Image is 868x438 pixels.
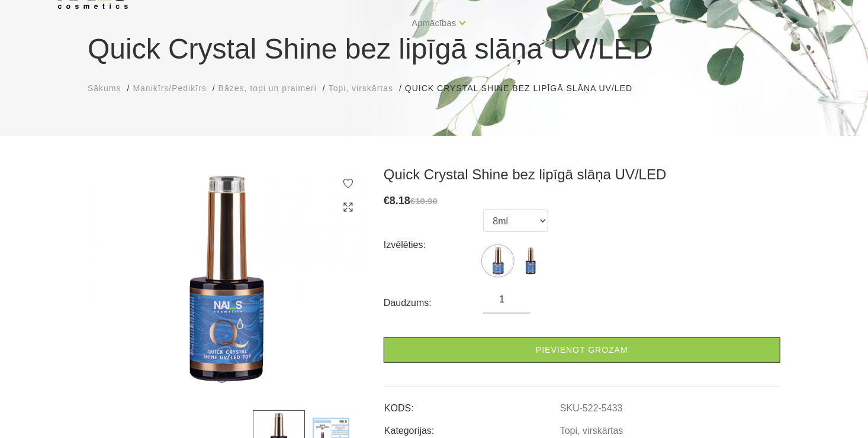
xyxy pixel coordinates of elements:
a: Bāzes, topi un praimeri [218,82,317,95]
img: ... [483,246,513,276]
span: Topi, virskārtas [329,83,393,93]
span: € [384,195,390,207]
span: 8.18 [390,195,410,207]
img: ... [516,246,545,276]
a: Manikīrs/Pedikīrs [133,82,206,95]
a: Topi, virskārtas [329,82,393,95]
button: 2 of 2 [234,375,240,381]
s: €10.90 [410,196,438,206]
li: Quick Crystal Shine bez lipīgā slāņa UV/LED [405,82,644,95]
span: Manikīrs/Pedikīrs [133,83,206,93]
div: Daudzums: [384,294,483,313]
span: Sākums [88,83,121,93]
a: Sākums [88,82,121,95]
span: Bāzes, topi un praimeri [218,83,317,93]
td: KODS: [384,393,560,416]
a: Topi, virskārtas [560,426,623,436]
button: 1 of 2 [217,372,227,383]
a: SKU-522-5433 [560,403,623,414]
img: ... [88,166,366,392]
td: Kategorijas: [384,416,560,438]
div: Izvēlēties: [384,236,483,255]
h3: Quick Crystal Shine bez lipīgā slāņa UV/LED [384,166,780,183]
a: Pievienot grozam [384,337,780,363]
